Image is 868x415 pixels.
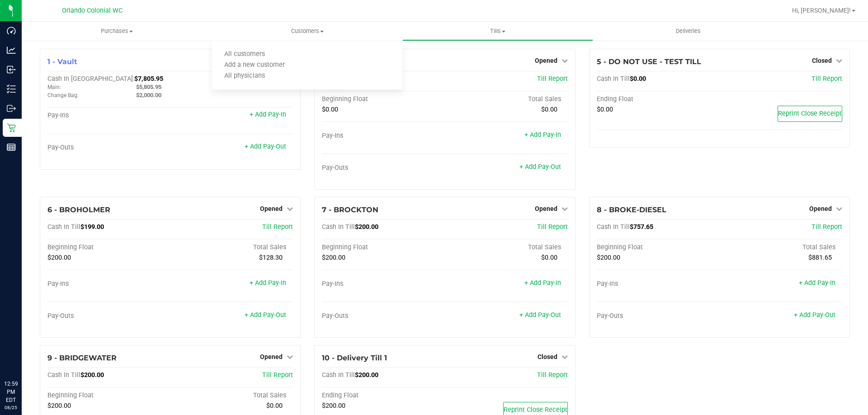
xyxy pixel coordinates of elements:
[136,92,161,98] span: $2,000.00
[170,392,293,400] div: Total Sales
[262,223,293,231] a: Till Report
[47,112,170,120] div: Pay-Ins
[778,110,842,117] span: Reprint Close Receipt
[4,404,18,411] p: 08/25
[597,205,666,214] span: 8 - BROKE-DIESEL
[778,106,842,122] button: Reprint Close Receipt
[538,353,557,360] span: Closed
[47,402,71,410] span: $200.00
[22,27,212,35] span: Purchases
[322,106,338,113] span: $0.00
[80,223,104,231] span: $199.00
[22,22,212,41] a: Purchases
[355,371,378,379] span: $200.00
[322,371,355,379] span: Cash In Till
[524,279,561,287] a: + Add Pay-In
[212,51,277,58] span: All customers
[799,279,835,287] a: + Add Pay-In
[7,104,16,113] inline-svg: Outbound
[322,312,445,320] div: Pay-Outs
[266,402,283,410] span: $0.00
[47,205,110,214] span: 6 - BROHOLMER
[47,371,80,379] span: Cash In Till
[811,223,842,231] a: Till Report
[597,243,720,252] div: Beginning Float
[322,254,345,261] span: $200.00
[593,22,783,41] a: Deliveries
[7,46,16,55] inline-svg: Analytics
[541,106,557,113] span: $0.00
[4,380,18,404] p: 12:59 PM EDT
[322,243,445,252] div: Beginning Float
[212,22,402,41] a: Customers All customers Add a new customer All physicians
[597,95,720,103] div: Ending Float
[47,312,170,320] div: Pay-Outs
[537,371,568,379] a: Till Report
[27,341,38,352] iframe: Resource center unread badge
[535,205,557,212] span: Opened
[212,72,277,80] span: All physicians
[322,392,445,400] div: Ending Float
[597,280,720,288] div: Pay-Ins
[7,65,16,74] inline-svg: Inbound
[80,371,104,379] span: $200.00
[597,75,630,83] span: Cash In Till
[212,27,402,35] span: Customers
[47,223,80,231] span: Cash In Till
[245,311,286,319] a: + Add Pay-Out
[597,312,720,320] div: Pay-Outs
[808,254,832,261] span: $881.65
[504,406,567,414] span: Reprint Close Receipt
[322,164,445,172] div: Pay-Outs
[47,75,134,83] span: Cash In [GEOGRAPHIC_DATA]:
[47,144,170,152] div: Pay-Outs
[245,143,286,150] a: + Add Pay-Out
[250,279,286,287] a: + Add Pay-In
[212,61,297,69] span: Add a new customer
[811,75,842,83] a: Till Report
[524,131,561,139] a: + Add Pay-In
[260,353,283,360] span: Opened
[597,57,701,66] span: 5 - DO NOT USE - TEST TILL
[7,143,16,152] inline-svg: Reports
[597,254,620,261] span: $200.00
[812,57,832,64] span: Closed
[134,75,163,83] span: $7,805.95
[62,7,123,14] span: Orlando Colonial WC
[664,27,713,35] span: Deliveries
[355,223,378,231] span: $200.00
[322,280,445,288] div: Pay-Ins
[170,243,293,252] div: Total Sales
[260,205,283,212] span: Opened
[136,84,161,90] span: $5,805.95
[537,223,568,231] a: Till Report
[535,57,557,64] span: Opened
[262,371,293,379] a: Till Report
[47,243,170,252] div: Beginning Float
[7,123,16,132] inline-svg: Retail
[792,7,851,14] span: Hi, [PERSON_NAME]!
[259,254,283,261] span: $128.30
[537,75,568,83] span: Till Report
[322,223,355,231] span: Cash In Till
[322,205,378,214] span: 7 - BROCKTON
[47,354,117,362] span: 9 - BRIDGEWATER
[47,280,170,288] div: Pay-Ins
[250,111,286,118] a: + Add Pay-In
[630,223,653,231] span: $757.65
[445,243,568,252] div: Total Sales
[47,392,170,400] div: Beginning Float
[719,243,842,252] div: Total Sales
[9,343,36,370] iframe: Resource center
[322,95,445,103] div: Beginning Float
[7,84,16,93] inline-svg: Inventory
[519,311,561,319] a: + Add Pay-Out
[597,223,630,231] span: Cash In Till
[47,92,79,98] span: Change Bag:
